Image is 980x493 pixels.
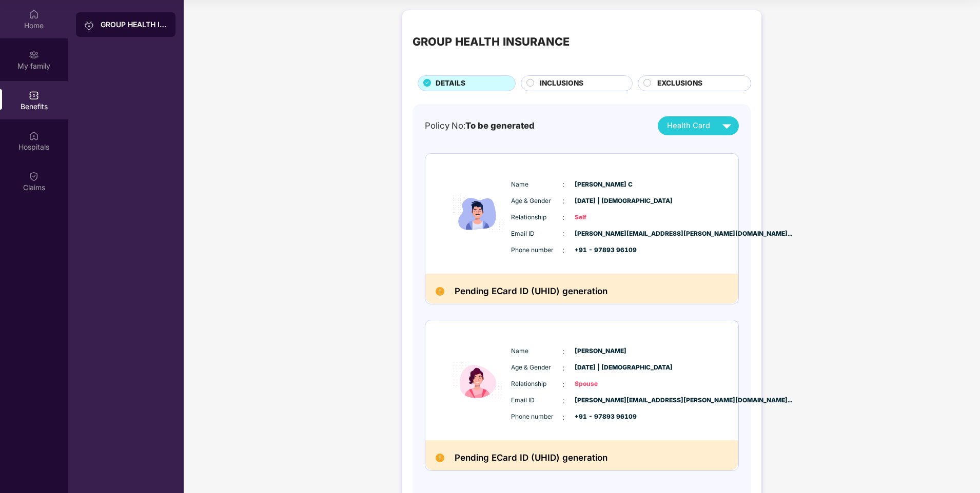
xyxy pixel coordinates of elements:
[540,78,583,89] span: INCLUSIONS
[575,196,626,206] span: [DATE] | [DEMOGRAPHIC_DATA]
[575,346,626,356] span: [PERSON_NAME]
[511,396,562,405] span: Email ID
[511,180,562,190] span: Name
[562,362,564,374] span: :
[511,245,562,255] span: Phone number
[436,454,444,462] img: Pending
[465,120,535,131] span: To be generated
[511,412,562,422] span: Phone number
[667,120,710,132] span: Health Card
[447,331,508,430] img: icon
[575,245,626,255] span: +91 - 97893 96109
[455,450,607,465] h2: Pending ECard ID (UHID) generation
[511,196,562,206] span: Age & Gender
[29,90,39,100] img: svg+xml;base64,PHN2ZyBpZD0iQmVuZWZpdHMiIHhtbG5zPSJodHRwOi8vd3d3LnczLm9yZy8yMDAwL3N2ZyIgd2lkdGg9Ij...
[575,412,626,422] span: +91 - 97893 96109
[562,395,564,406] span: :
[29,9,39,19] img: svg+xml;base64,PHN2ZyBpZD0iSG9tZSIgeG1sbnM9Imh0dHA6Ly93d3cudzMub3JnLzIwMDAvc3ZnIiB3aWR0aD0iMjAiIG...
[29,171,39,181] img: svg+xml;base64,PHN2ZyBpZD0iQ2xhaW0iIHhtbG5zPSJodHRwOi8vd3d3LnczLm9yZy8yMDAwL3N2ZyIgd2lkdGg9IjIwIi...
[562,244,564,256] span: :
[562,179,564,190] span: :
[511,363,562,373] span: Age & Gender
[562,212,564,223] span: :
[562,379,564,390] span: :
[575,379,626,389] span: Spouse
[455,284,607,299] h2: Pending ECard ID (UHID) generation
[511,346,562,356] span: Name
[101,19,167,30] div: GROUP HEALTH INSURANCE
[413,33,570,50] div: GROUP HEALTH INSURANCE
[562,346,564,357] span: :
[511,213,562,222] span: Relationship
[436,78,465,89] span: DETAILS
[425,119,535,132] div: Policy No:
[658,116,739,135] button: Health Card
[575,363,626,373] span: [DATE] | [DEMOGRAPHIC_DATA]
[29,131,39,141] img: svg+xml;base64,PHN2ZyBpZD0iSG9zcGl0YWxzIiB4bWxucz0iaHR0cDovL3d3dy53My5vcmcvMjAwMC9zdmciIHdpZHRoPS...
[575,396,626,405] span: [PERSON_NAME][EMAIL_ADDRESS][PERSON_NAME][DOMAIN_NAME]...
[562,412,564,423] span: :
[447,164,508,263] img: icon
[657,78,702,89] span: EXCLUSIONS
[575,180,626,190] span: [PERSON_NAME] C
[84,20,94,30] img: svg+xml;base64,PHN2ZyB3aWR0aD0iMjAiIGhlaWdodD0iMjAiIHZpZXdCb3g9IjAgMCAyMCAyMCIgZmlsbD0ibm9uZSIgeG...
[575,229,626,239] span: [PERSON_NAME][EMAIL_ADDRESS][PERSON_NAME][DOMAIN_NAME]...
[511,379,562,389] span: Relationship
[562,195,564,207] span: :
[718,117,736,135] img: svg+xml;base64,PHN2ZyB4bWxucz0iaHR0cDovL3d3dy53My5vcmcvMjAwMC9zdmciIHZpZXdCb3g9IjAgMCAyNCAyNCIgd2...
[511,229,562,239] span: Email ID
[575,213,626,222] span: Self
[29,50,39,60] img: svg+xml;base64,PHN2ZyB3aWR0aD0iMjAiIGhlaWdodD0iMjAiIHZpZXdCb3g9IjAgMCAyMCAyMCIgZmlsbD0ibm9uZSIgeG...
[562,228,564,239] span: :
[436,287,444,296] img: Pending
